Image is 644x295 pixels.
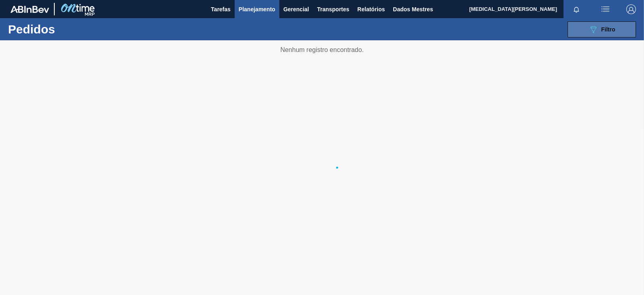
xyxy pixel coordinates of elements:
[601,4,610,14] img: ações do usuário
[317,6,349,12] font: Transportes
[211,6,231,12] font: Tarefas
[601,26,615,33] font: Filtro
[239,6,275,12] font: Planejamento
[283,6,309,12] font: Gerencial
[8,23,55,36] font: Pedidos
[469,6,557,12] font: [MEDICAL_DATA][PERSON_NAME]
[357,6,385,12] font: Relatórios
[568,21,636,37] button: Filtro
[393,6,433,12] font: Dados Mestres
[563,4,589,15] button: Notificações
[626,4,636,14] img: Sair
[10,6,49,13] img: TNhmsLtSVTkK8tSr43FrP2fwEKptu5GPRR3wAAAABJRU5ErkJggg==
